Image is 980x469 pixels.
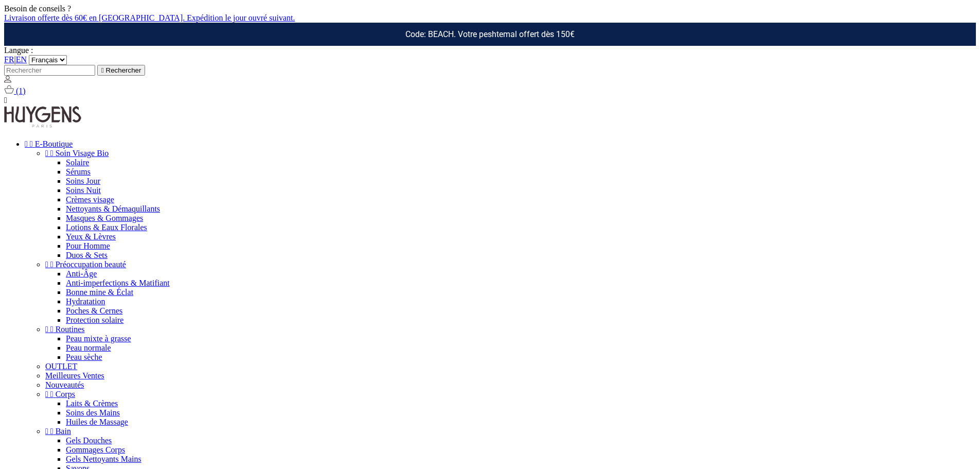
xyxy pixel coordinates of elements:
a: Soins Jour [66,177,100,185]
a: Anti-Âge [66,269,97,278]
i:  [50,260,54,269]
i:  [101,66,104,74]
a: Protection solaire [66,316,123,324]
a: Sérums [66,167,91,176]
a: Poches & Cernes [66,306,122,315]
a:   Routines [45,325,85,334]
a: Meilleures Ventes [45,371,104,380]
i:  [50,390,54,398]
a: Peau mixte à grasse [66,334,131,343]
a: Nouveautés [45,380,84,389]
img: Huygens [4,105,81,129]
div: | [4,55,976,65]
i:  [45,149,48,158]
a: Anti-imperfections & Matifiant [66,279,170,287]
i:  [30,140,33,148]
a: Soins des Mains [66,408,120,417]
span: Rechercher [106,66,141,74]
a: (1) [4,86,26,95]
a: Hydratation [66,297,105,306]
i:  [45,260,48,269]
a: Bonne mine & Éclat [66,288,133,297]
a:   E-Boutique [25,140,73,148]
a: Gels Nettoyants Mains [66,455,141,463]
i:  [4,96,7,105]
i:  [45,325,48,334]
i:  [50,149,54,158]
a: Gommages Corps [66,445,125,454]
a:   Soin Visage Bio [45,149,109,158]
button:  Rechercher [97,65,145,76]
i:  [50,427,54,436]
i:  [45,390,48,398]
i:  [45,427,48,436]
a: EN [16,55,27,64]
a: Lotions & Eaux Florales [66,223,147,232]
input: Rechercher [4,65,95,76]
a: Nettoyants & Démaquillants [66,204,160,213]
i:  [50,325,54,334]
a: Crèmes visage [66,195,114,204]
a:   Corps [45,390,75,398]
a: OUTLET [45,362,77,371]
div: Besoin de conseils ? [4,4,976,13]
a:   Préoccupation beauté [45,260,126,269]
a: Livraison offerte dès 60€ en [GEOGRAPHIC_DATA]. Expédition le jour ouvré suivant. [4,13,976,23]
a: FR [4,55,14,64]
div: Code: BEACH. Votre peshtemal offert dès 150€ [4,23,976,46]
a: Solaire [66,158,89,167]
i:  [25,140,28,148]
span: Langue : [4,46,33,55]
a: Duos & Sets [66,251,108,259]
a: Peau normale [66,343,111,352]
a: Yeux & Lèvres [66,232,116,241]
a: Peau sèche [66,353,102,361]
a: Gels Douches [66,436,112,445]
a: Masques & Gommages [66,214,143,222]
a: Soins Nuit [66,186,101,195]
span: (1) [16,86,26,95]
a:   Bain [45,427,71,436]
a: Pour Homme [66,241,110,250]
a: Huiles de Massage [66,418,128,426]
a: Laits & Crèmes [66,399,118,408]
